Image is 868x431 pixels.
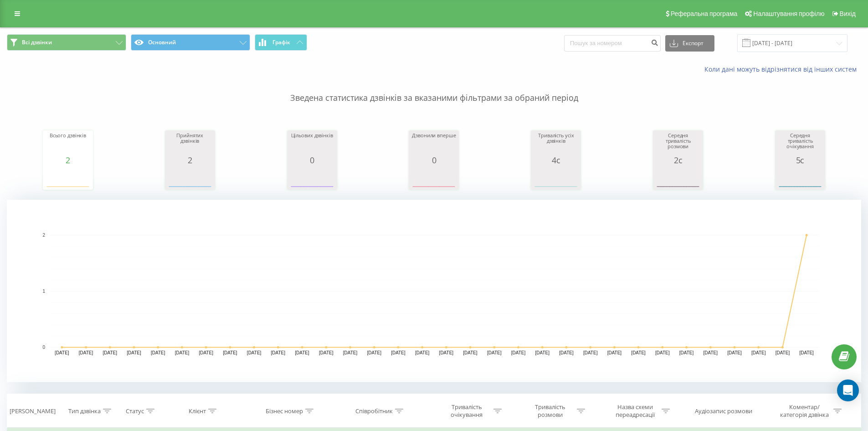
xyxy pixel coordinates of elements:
text: [DATE] [127,350,141,355]
div: 0 [411,156,457,165]
div: Прийнятих дзвінків [167,133,213,156]
text: [DATE] [704,350,718,355]
button: Графік [255,34,307,51]
svg: A chart. [533,165,579,192]
text: [DATE] [199,350,213,355]
text: [DATE] [79,350,93,355]
text: [DATE] [463,350,478,355]
span: Вихід [840,10,856,17]
svg: A chart. [289,165,335,192]
svg: A chart. [411,165,457,192]
text: [DATE] [679,350,694,355]
div: 2с [655,156,701,165]
text: [DATE] [439,350,454,355]
svg: A chart. [45,165,91,192]
text: [DATE] [271,350,286,355]
div: 0 [289,156,335,165]
div: Середня тривалість розмови [655,133,701,156]
div: Всього дзвінків [45,133,91,156]
svg: A chart. [7,200,861,382]
button: Експорт [665,35,714,52]
span: Всі дзвінки [22,39,52,46]
div: 2 [45,156,91,165]
text: 2 [42,233,45,238]
text: 0 [42,345,45,350]
text: [DATE] [295,350,309,355]
div: Бізнес номер [266,407,303,415]
text: [DATE] [559,350,574,355]
text: [DATE] [55,350,69,355]
text: [DATE] [415,350,430,355]
text: [DATE] [727,350,742,355]
div: Open Intercom Messenger [837,379,859,401]
text: [DATE] [223,350,237,355]
div: 2 [167,156,213,165]
div: Співробітник [355,407,393,415]
div: Тривалість розмови [526,403,575,419]
text: [DATE] [319,350,334,355]
text: [DATE] [367,350,381,355]
svg: A chart. [777,165,823,192]
text: [DATE] [751,350,766,355]
div: Аудіозапис розмови [695,407,752,415]
div: Тип дзвінка [68,407,101,415]
input: Пошук за номером [564,35,661,52]
div: Дзвонили вперше [411,133,457,156]
div: Тривалість усіх дзвінків [533,133,579,156]
text: [DATE] [583,350,598,355]
text: [DATE] [776,350,790,355]
div: [PERSON_NAME] [10,407,56,415]
text: [DATE] [607,350,622,355]
div: Статус [126,407,144,415]
button: Всі дзвінки [7,34,126,51]
p: Зведена статистика дзвінків за вказаними фільтрами за обраний період [7,74,861,104]
div: Тривалість очікування [442,403,491,419]
div: Середня тривалість очікування [777,133,823,156]
span: Налаштування профілю [753,10,824,17]
div: Коментар/категорія дзвінка [778,403,831,419]
a: Коли дані можуть відрізнятися вiд інших систем [704,65,861,73]
text: [DATE] [487,350,502,355]
text: [DATE] [391,350,406,355]
span: Графік [272,39,290,46]
text: [DATE] [247,350,262,355]
svg: A chart. [167,165,213,192]
text: [DATE] [511,350,526,355]
div: Клієнт [189,407,206,415]
button: Основний [131,34,250,51]
text: 1 [42,289,45,294]
svg: A chart. [655,165,701,192]
span: Реферальна програма [671,10,738,17]
div: Назва схеми переадресації [611,403,659,419]
text: [DATE] [103,350,118,355]
div: Цільових дзвінків [289,133,335,156]
div: 4с [533,156,579,165]
text: [DATE] [343,350,358,355]
text: [DATE] [655,350,670,355]
text: [DATE] [151,350,165,355]
div: 5с [777,156,823,165]
text: [DATE] [799,350,814,355]
text: [DATE] [535,350,550,355]
text: [DATE] [631,350,646,355]
text: [DATE] [175,350,190,355]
